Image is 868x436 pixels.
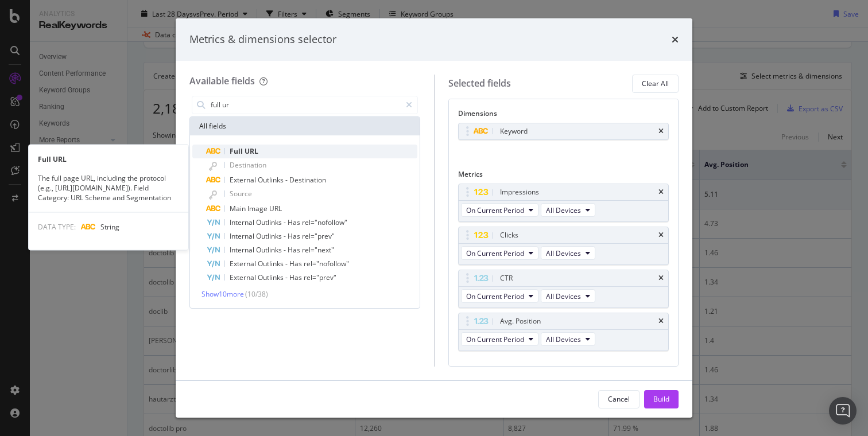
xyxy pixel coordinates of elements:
[461,289,538,303] button: On Current Period
[284,217,288,227] span: -
[302,245,334,255] span: rel="next"
[672,32,679,47] div: times
[458,227,669,265] div: ClickstimesOn Current PeriodAll Devices
[230,189,252,198] span: Source
[302,231,335,241] span: rel="prev"
[461,203,538,217] button: On Current Period
[541,246,595,260] button: All Devices
[658,275,664,282] div: times
[466,291,524,301] span: On Current Period
[189,32,336,47] div: Metrics & dimensions selector
[201,289,244,299] span: Show 10 more
[541,203,595,217] button: All Devices
[304,272,336,282] span: rel="prev"
[285,175,289,185] span: -
[230,245,256,255] span: Internal
[230,204,247,213] span: Main
[289,259,304,268] span: Has
[632,75,679,93] button: Clear All
[189,75,255,87] div: Available fields
[269,204,282,213] span: URL
[829,397,857,425] div: Open Intercom Messenger
[285,272,289,282] span: -
[448,77,511,90] div: Selected fields
[288,245,302,255] span: Has
[210,96,401,114] input: Search by field name
[176,18,692,418] div: modal
[284,231,288,241] span: -
[256,217,284,227] span: Outlinks
[285,259,289,268] span: -
[304,259,349,268] span: rel="nofollow"
[230,272,258,282] span: External
[458,184,669,222] div: ImpressionstimesOn Current PeriodAll Devices
[541,332,595,346] button: All Devices
[458,123,669,140] div: Keywordtimes
[500,316,541,327] div: Avg. Position
[500,272,513,284] div: CTR
[284,245,288,255] span: -
[500,186,539,198] div: Impressions
[288,231,302,241] span: Has
[29,154,188,164] div: Full URL
[302,217,347,227] span: rel="nofollow"
[230,231,256,241] span: Internal
[230,146,245,156] span: Full
[466,334,524,344] span: On Current Period
[29,173,188,203] div: The full page URL, including the protocol (e.g., [URL][DOMAIN_NAME]). Field Category: URL Scheme ...
[658,189,664,196] div: times
[458,108,669,123] div: Dimensions
[458,169,669,184] div: Metrics
[230,175,258,185] span: External
[256,231,284,241] span: Outlinks
[466,205,524,215] span: On Current Period
[546,291,581,301] span: All Devices
[258,175,285,185] span: Outlinks
[258,272,285,282] span: Outlinks
[608,394,630,404] div: Cancel
[289,175,326,185] span: Destination
[541,289,595,303] button: All Devices
[546,248,581,258] span: All Devices
[500,229,518,241] div: Clicks
[288,217,302,227] span: Has
[230,160,266,170] span: Destination
[546,205,581,215] span: All Devices
[598,390,640,408] button: Cancel
[458,313,669,351] div: Avg. PositiontimesOn Current PeriodAll Devices
[245,289,268,299] span: ( 10 / 38 )
[258,259,285,268] span: Outlinks
[289,272,304,282] span: Has
[658,318,664,325] div: times
[466,248,524,258] span: On Current Period
[653,394,669,404] div: Build
[245,146,258,156] span: URL
[458,270,669,308] div: CTRtimesOn Current PeriodAll Devices
[546,334,581,344] span: All Devices
[500,126,528,137] div: Keyword
[230,217,256,227] span: Internal
[658,232,664,239] div: times
[230,259,258,268] span: External
[247,204,269,213] span: Image
[644,390,679,408] button: Build
[461,332,538,346] button: On Current Period
[190,117,420,135] div: All fields
[658,128,664,135] div: times
[642,79,669,88] div: Clear All
[256,245,284,255] span: Outlinks
[461,246,538,260] button: On Current Period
